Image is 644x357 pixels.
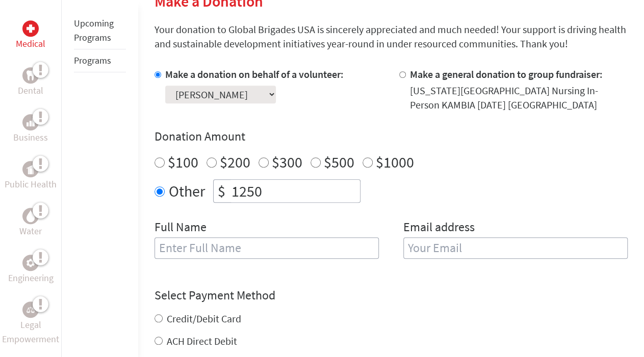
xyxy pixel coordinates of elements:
a: EngineeringEngineering [8,255,54,285]
img: Business [27,118,35,126]
div: Public Health [22,161,39,177]
div: Business [22,114,39,130]
label: Make a general donation to group fundraiser: [410,68,603,80]
div: Water [22,208,39,224]
a: Programs [74,54,111,66]
a: Upcoming Programs [74,17,114,43]
label: ACH Direct Debit [167,335,237,347]
img: Public Health [27,164,35,174]
a: MedicalMedical [16,20,45,51]
p: Water [19,224,42,238]
h4: Donation Amount [154,128,628,145]
div: $ [214,180,229,202]
img: Legal Empowerment [27,307,35,313]
label: Make a donation on behalf of a volunteer: [165,68,344,80]
label: Other [169,179,205,203]
div: [US_STATE][GEOGRAPHIC_DATA] Nursing In-Person KAMBIA [DATE] [GEOGRAPHIC_DATA] [410,84,628,112]
a: WaterWater [19,208,42,238]
div: Engineering [22,255,39,271]
label: Full Name [154,219,207,237]
label: Email address [403,219,475,237]
div: Medical [22,20,39,37]
input: Enter Amount [229,180,360,202]
p: Your donation to Global Brigades USA is sincerely appreciated and much needed! Your support is dr... [154,22,628,51]
p: Business [13,130,48,145]
li: Upcoming Programs [74,12,126,49]
input: Your Email [403,237,628,259]
a: Public HealthPublic Health [5,161,57,191]
a: Legal EmpowermentLegal Empowerment [2,301,59,346]
img: Water [27,210,35,222]
label: $300 [272,152,302,172]
p: Legal Empowerment [2,318,59,346]
label: $500 [324,152,354,172]
label: $200 [220,152,250,172]
img: Medical [27,24,35,33]
a: BusinessBusiness [13,114,48,145]
p: Dental [18,84,43,98]
label: $1000 [376,152,414,172]
h4: Select Payment Method [154,287,628,304]
li: Programs [74,49,126,72]
p: Public Health [5,177,57,191]
div: Legal Empowerment [22,301,39,318]
a: DentalDental [18,67,43,98]
input: Enter Full Name [154,237,379,259]
div: Dental [22,67,39,84]
label: Credit/Debit Card [167,312,241,325]
img: Dental [27,70,35,80]
label: $100 [168,152,198,172]
p: Engineering [8,271,54,285]
img: Engineering [27,259,35,267]
p: Medical [16,37,45,51]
